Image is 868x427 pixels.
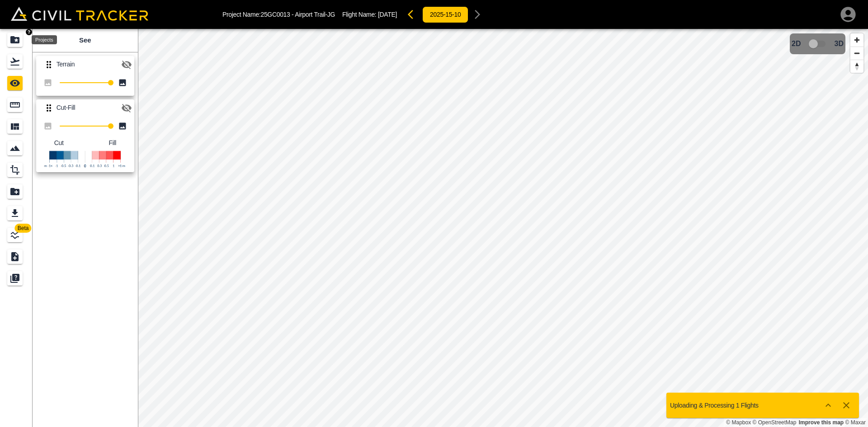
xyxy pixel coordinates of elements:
[11,7,148,21] img: Civil Tracker
[850,33,863,47] button: Zoom in
[835,40,844,48] span: 3D
[378,11,397,18] span: [DATE]
[819,396,837,414] button: Show more
[850,47,863,60] button: Zoom out
[32,35,57,44] div: Projects
[342,11,397,18] p: Flight Name:
[805,35,831,52] span: 3D model not uploaded yet
[222,11,335,18] p: Project Name: 25GC0013 - Airport Trail-JG
[850,60,863,73] button: Reset bearing to north
[670,402,759,409] p: Uploading & Processing 1 Flights
[792,40,801,48] span: 2D
[726,419,751,426] a: Mapbox
[138,29,868,427] canvas: Map
[753,419,797,426] a: OpenStreetMap
[422,6,468,23] button: 2025-15-10
[845,419,866,426] a: Maxar
[799,419,844,426] a: Map feedback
